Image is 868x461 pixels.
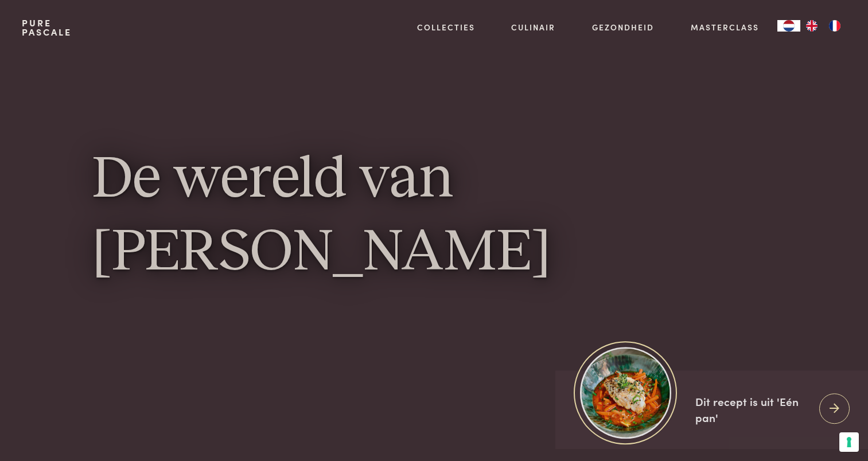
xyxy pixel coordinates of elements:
[22,18,72,37] a: PurePascale
[417,21,475,33] a: Collecties
[800,20,846,32] ul: Language list
[592,21,654,33] a: Gezondheid
[777,20,846,32] aside: Language selected: Nederlands
[839,432,859,452] button: Uw voorkeuren voor toestemming voor trackingtechnologieën
[823,20,846,32] a: FR
[695,393,810,426] div: Dit recept is uit 'Eén pan'
[580,347,671,438] img: https://admin.purepascale.com/wp-content/uploads/2025/08/home_recept_link.jpg
[800,20,823,32] a: EN
[691,21,759,33] a: Masterclass
[777,20,800,32] a: NL
[92,143,776,290] h1: De wereld van [PERSON_NAME]
[555,370,868,449] a: https://admin.purepascale.com/wp-content/uploads/2025/08/home_recept_link.jpg Dit recept is uit '...
[511,21,555,33] a: Culinair
[777,20,800,32] div: Language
